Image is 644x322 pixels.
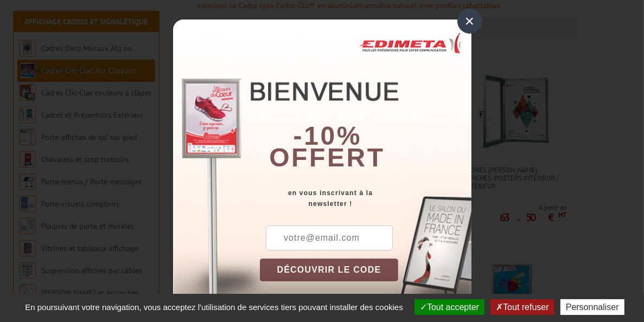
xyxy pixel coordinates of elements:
div: × [457,9,482,34]
b: -10% [294,121,362,150]
button: Personnaliser (fenêtre modale) [560,299,624,315]
font: offert [269,143,385,172]
div: en vous inscrivant à la newsletter ! [260,188,471,209]
button: Tout refuser [490,299,554,315]
button: Tout accepter [415,299,484,315]
span: En poursuivant votre navigation, vous acceptez l'utilisation de services tiers pouvant installer ... [20,302,409,312]
button: DÉCOUVRIR LE CODE [260,259,399,281]
input: votre@email.com [266,226,393,250]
